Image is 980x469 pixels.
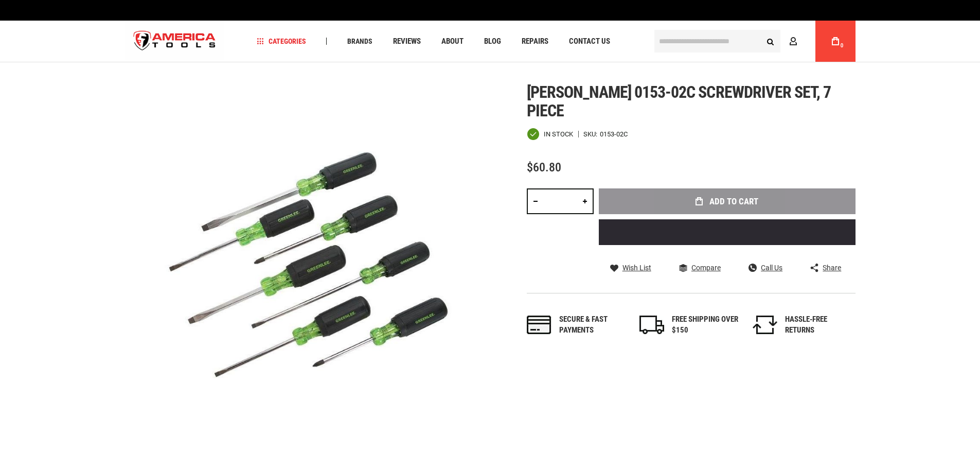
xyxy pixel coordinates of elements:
[527,160,561,175] span: $60.80
[672,314,739,336] div: FREE SHIPPING OVER $150
[826,21,845,62] a: 0
[583,131,600,137] strong: SKU
[610,263,651,272] a: Wish List
[257,38,306,45] span: Categories
[441,38,464,45] span: About
[527,82,831,120] span: [PERSON_NAME] 0153-02c screwdriver set, 7 piece
[761,31,780,51] button: Search
[527,316,551,334] img: payments
[343,34,377,48] a: Brands
[484,38,501,45] span: Blog
[639,316,664,334] img: shipping
[522,38,548,45] span: Repairs
[600,131,628,137] div: 0153-02C
[679,263,721,272] a: Compare
[691,264,721,271] span: Compare
[437,34,468,48] a: About
[785,314,852,336] div: HASSLE-FREE RETURNS
[527,128,573,141] div: Availability
[559,314,626,336] div: Secure & fast payments
[569,38,610,45] span: Contact Us
[841,43,844,48] span: 0
[544,131,573,137] span: In stock
[393,38,421,45] span: Reviews
[252,34,311,48] a: Categories
[823,264,841,271] span: Share
[479,34,506,48] a: Blog
[564,34,615,48] a: Contact Us
[125,83,490,448] img: main product photo
[761,264,782,271] span: Call Us
[517,34,553,48] a: Repairs
[622,264,651,271] span: Wish List
[347,38,372,45] span: Brands
[125,22,225,61] a: store logo
[753,316,777,334] img: returns
[749,263,782,272] a: Call Us
[125,22,225,61] img: America Tools
[388,34,425,48] a: Reviews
